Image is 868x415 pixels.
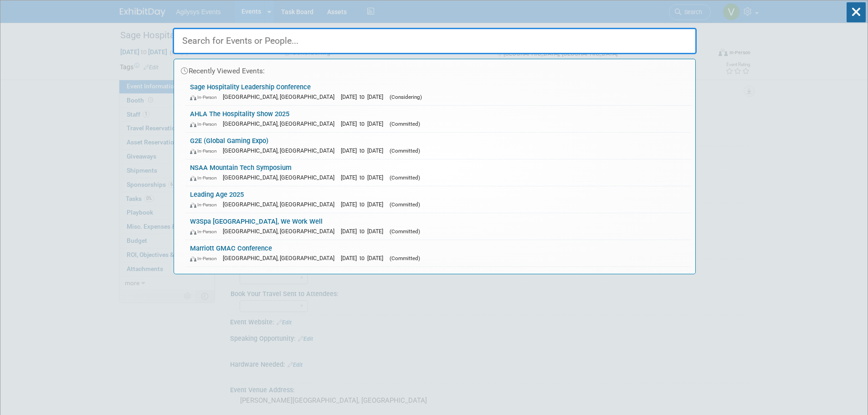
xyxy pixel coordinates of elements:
span: In-Person [190,148,221,154]
a: Leading Age 2025 In-Person [GEOGRAPHIC_DATA], [GEOGRAPHIC_DATA] [DATE] to [DATE] (Committed) [185,186,691,213]
span: [DATE] to [DATE] [341,228,388,235]
span: [DATE] to [DATE] [341,255,388,261]
span: [GEOGRAPHIC_DATA], [GEOGRAPHIC_DATA] [223,255,339,261]
span: [DATE] to [DATE] [341,174,388,181]
span: In-Person [190,256,221,261]
a: G2E (Global Gaming Expo) In-Person [GEOGRAPHIC_DATA], [GEOGRAPHIC_DATA] [DATE] to [DATE] (Committed) [185,133,691,159]
a: AHLA The Hospitality Show 2025 In-Person [GEOGRAPHIC_DATA], [GEOGRAPHIC_DATA] [DATE] to [DATE] (C... [185,106,691,132]
span: [GEOGRAPHIC_DATA], [GEOGRAPHIC_DATA] [223,228,339,235]
a: Marriott GMAC Conference In-Person [GEOGRAPHIC_DATA], [GEOGRAPHIC_DATA] [DATE] to [DATE] (Committed) [185,240,691,266]
span: [GEOGRAPHIC_DATA], [GEOGRAPHIC_DATA] [223,120,339,127]
span: (Committed) [390,228,420,235]
span: In-Person [190,229,221,235]
span: [GEOGRAPHIC_DATA], [GEOGRAPHIC_DATA] [223,93,339,100]
input: Search for Events or People... [173,28,697,54]
span: In-Person [190,175,221,181]
span: (Committed) [390,255,420,261]
span: [DATE] to [DATE] [341,147,388,154]
span: [DATE] to [DATE] [341,93,388,100]
a: NSAA Mountain Tech Symposium In-Person [GEOGRAPHIC_DATA], [GEOGRAPHIC_DATA] [DATE] to [DATE] (Com... [185,159,691,186]
span: [GEOGRAPHIC_DATA], [GEOGRAPHIC_DATA] [223,147,339,154]
span: In-Person [190,94,221,100]
span: (Committed) [390,148,420,154]
span: [GEOGRAPHIC_DATA], [GEOGRAPHIC_DATA] [223,174,339,181]
span: [DATE] to [DATE] [341,120,388,127]
span: [DATE] to [DATE] [341,201,388,208]
span: In-Person [190,121,221,127]
span: In-Person [190,202,221,208]
span: [GEOGRAPHIC_DATA], [GEOGRAPHIC_DATA] [223,201,339,208]
span: (Committed) [390,121,420,127]
div: Recently Viewed Events: [179,59,691,79]
span: (Considering) [390,94,422,100]
span: (Committed) [390,201,420,208]
span: (Committed) [390,174,420,181]
a: W3Spa [GEOGRAPHIC_DATA], We Work Well In-Person [GEOGRAPHIC_DATA], [GEOGRAPHIC_DATA] [DATE] to [D... [185,213,691,240]
a: Sage Hospitality Leadership Conference In-Person [GEOGRAPHIC_DATA], [GEOGRAPHIC_DATA] [DATE] to [... [185,79,691,105]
